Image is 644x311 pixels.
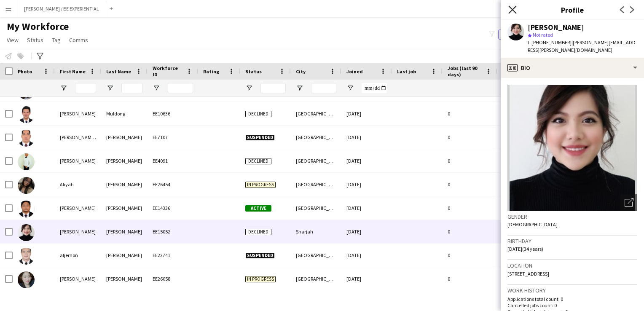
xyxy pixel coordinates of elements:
div: EE22741 [148,244,198,267]
p: Applications total count: 0 [507,296,637,302]
div: aljernon [55,244,101,267]
input: First Name Filter Input [75,83,96,93]
div: 0 [443,149,497,172]
div: Bio [501,58,644,78]
div: [PERSON_NAME] [55,267,101,290]
div: [PERSON_NAME] [101,244,148,267]
div: Self-employed Crew [497,149,551,172]
div: [GEOGRAPHIC_DATA] [291,173,341,196]
span: Jobs (last 90 days) [448,65,482,78]
div: [DATE] [341,244,392,267]
button: Open Filter Menu [245,84,253,92]
div: [PERSON_NAME] [55,102,101,125]
input: Status Filter Input [260,83,286,93]
div: [DATE] [341,267,392,290]
p: Cancelled jobs count: 0 [507,302,637,308]
span: Last job [397,68,416,75]
button: Open Filter Menu [106,84,114,92]
button: Everyone5,839 [498,29,540,40]
div: Open photos pop-in [620,194,637,211]
span: Status [245,68,262,75]
div: [PERSON_NAME] [101,149,148,172]
span: Photo [18,68,32,75]
div: EE26058 [148,267,198,290]
div: [PERSON_NAME] [528,24,584,31]
div: Self-employed Crew [497,173,551,196]
div: Sharjah [291,220,341,243]
div: EE14336 [148,196,198,220]
div: 0 [443,267,497,290]
div: 0 [443,220,497,243]
div: EE15052 [148,220,198,243]
span: Comms [69,36,88,44]
div: 0 [443,102,497,125]
img: aljernon antonio [18,248,35,265]
div: [PERSON_NAME] [55,149,101,172]
div: [GEOGRAPHIC_DATA] [291,126,341,149]
img: Aljean Santos [18,224,35,241]
div: [DATE] [341,196,392,220]
h3: Profile [501,4,644,15]
div: EE4091 [148,149,198,172]
div: [DATE] [341,149,392,172]
div: EE7107 [148,126,198,149]
span: Last Name [106,68,131,75]
span: | [PERSON_NAME][EMAIL_ADDRESS][PERSON_NAME][DOMAIN_NAME] [528,39,636,53]
div: [GEOGRAPHIC_DATA] [291,244,341,267]
input: Workforce ID Filter Input [168,83,193,93]
div: 0 [443,196,497,220]
div: Self-employed Crew [497,244,551,267]
div: Aliyah [55,173,101,196]
h3: Work history [507,287,637,294]
img: Crew avatar or photo [507,85,637,211]
span: t. [PHONE_NUMBER] [528,39,572,46]
app-action-btn: Advanced filters [35,51,45,61]
div: [PERSON_NAME]’ [55,126,101,149]
span: [DATE] (34 years) [507,246,543,252]
div: EE26454 [148,173,198,196]
input: Last Name Filter Input [121,83,142,93]
div: 0 [443,126,497,149]
div: [PERSON_NAME] [101,267,148,290]
span: First Name [60,68,86,75]
input: Joined Filter Input [362,83,387,93]
span: [STREET_ADDRESS] [507,271,549,277]
button: Open Filter Menu [60,84,67,92]
div: [PERSON_NAME] [55,220,101,243]
div: [DATE] [341,102,392,125]
img: Aljay Mendoza [18,201,35,217]
span: City [296,68,306,75]
div: EE10636 [148,102,198,125]
span: Declined [245,111,271,117]
div: 0 [443,173,497,196]
div: [PERSON_NAME] [55,196,101,220]
div: [GEOGRAPHIC_DATA] [291,196,341,220]
span: Suspended [245,252,275,259]
span: Not rated [533,32,553,38]
button: Open Filter Menu [153,84,160,92]
button: [PERSON_NAME] / BE EXPERIENTIAL [17,0,106,17]
div: [GEOGRAPHIC_DATA] [291,267,341,290]
img: Alfredo ‘thammy’ Narciso [18,130,35,147]
span: Active [245,205,271,212]
button: Open Filter Menu [346,84,354,92]
a: Comms [66,35,91,46]
span: Declined [245,158,271,164]
span: Suspended [245,134,275,141]
img: Alfie Muldong [18,106,35,123]
div: [GEOGRAPHIC_DATA] [291,149,341,172]
a: Tag [48,35,64,46]
div: Self-employed Crew [497,220,551,243]
img: Alfredo Guevarra [18,153,35,170]
div: [PERSON_NAME] [101,126,148,149]
div: [DATE] [341,173,392,196]
div: Self-employed Crew [497,267,551,290]
div: [PERSON_NAME] [101,220,148,243]
span: Joined [346,68,363,75]
span: My Workforce [7,20,69,33]
div: [DATE] [341,126,392,149]
span: In progress [245,276,276,282]
img: Aliyah Eloria [18,177,35,194]
h3: Gender [507,213,637,220]
a: Status [24,35,47,46]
